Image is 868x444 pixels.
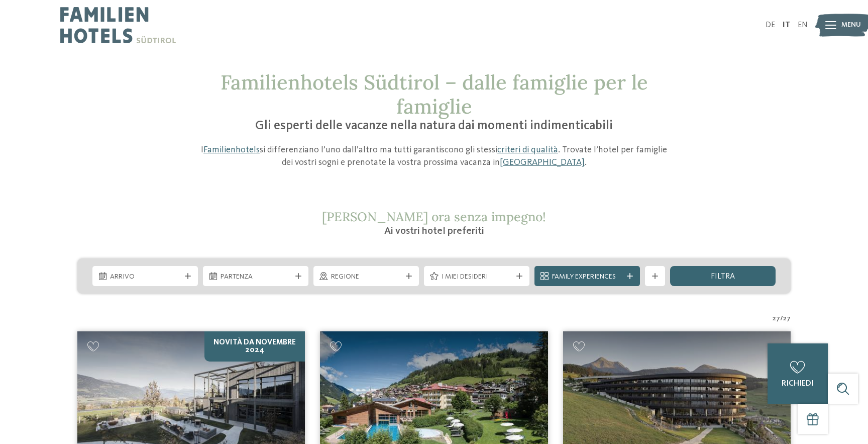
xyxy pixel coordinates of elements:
[780,314,783,324] span: /
[500,158,585,167] a: [GEOGRAPHIC_DATA]
[497,145,558,154] a: criteri di qualità
[221,69,648,119] span: Familienhotels Südtirol – dalle famiglie per le famiglie
[782,380,814,388] span: richiedi
[711,273,735,281] span: filtra
[110,272,180,282] span: Arrivo
[798,21,808,29] a: EN
[203,145,260,154] a: Familienhotels
[783,21,790,29] a: IT
[768,343,828,404] a: richiedi
[221,272,291,282] span: Partenza
[331,272,401,282] span: Regione
[442,272,512,282] span: I miei desideri
[766,21,775,29] a: DE
[384,226,484,236] span: Ai vostri hotel preferiti
[841,20,861,30] span: Menu
[255,120,613,132] span: Gli esperti delle vacanze nella natura dai momenti indimenticabili
[552,272,622,282] span: Family Experiences
[773,314,780,324] span: 27
[322,209,546,225] span: [PERSON_NAME] ora senza impegno!
[195,144,673,169] p: I si differenziano l’uno dall’altro ma tutti garantiscono gli stessi . Trovate l’hotel per famigl...
[783,314,791,324] span: 27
